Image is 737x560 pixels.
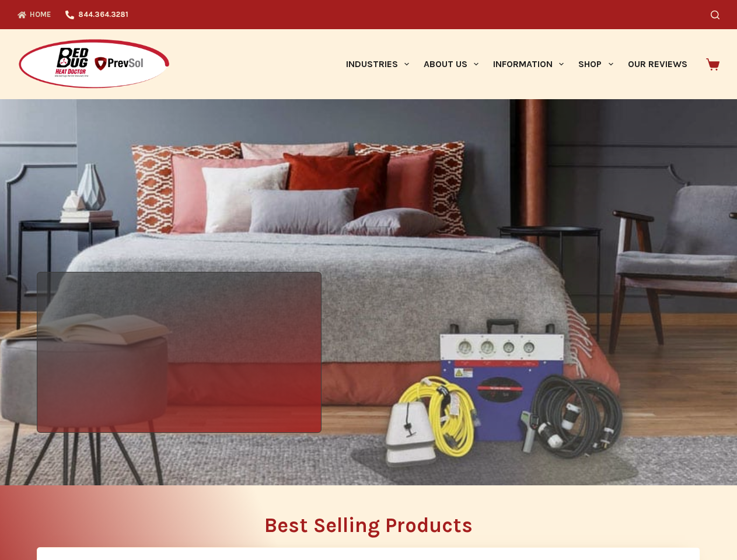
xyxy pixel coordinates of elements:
[18,38,170,90] img: Prevsol/Bed Bug Heat Doctor
[571,29,620,99] a: Shop
[37,515,700,535] h2: Best Selling Products
[338,29,416,99] a: Industries
[338,29,694,99] nav: Primary
[711,10,719,19] button: Search
[620,29,694,99] a: Our Reviews
[486,29,571,99] a: Information
[416,29,485,99] a: About Us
